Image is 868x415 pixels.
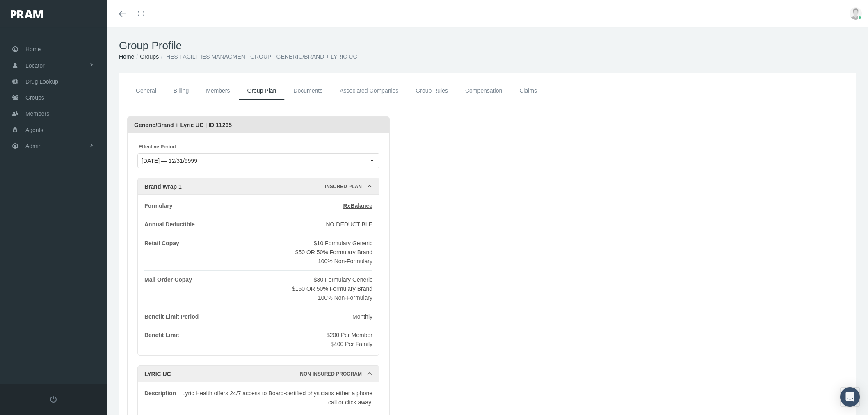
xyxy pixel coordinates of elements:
[326,221,372,228] span: NO DEDUCTIBLE
[134,117,383,133] div: Generic/Brand + Lyric UC | ID 11265
[140,53,159,60] a: Groups
[292,285,372,292] span: $150 OR 50% Formulary Brand
[144,178,325,195] div: Brand Wrap 1
[25,90,44,105] span: Groups
[127,82,165,100] a: General
[165,82,197,100] a: Billing
[144,366,300,382] div: LYRIC UC
[343,203,372,209] span: RxBalance
[300,366,367,382] div: Non-Insured Program
[511,82,546,100] a: Claims
[139,143,379,151] span: Effective Period:
[457,82,511,100] a: Compensation
[840,387,860,407] div: Open Intercom Messenger
[144,201,172,210] div: Formulary
[850,7,862,20] img: user-placeholder.jpg
[25,122,43,138] span: Agents
[144,220,195,229] div: Annual Deductible
[325,178,367,195] div: Insured Plan
[25,74,58,89] span: Drug Lookup
[407,82,457,100] a: Group Rules
[119,39,856,52] h1: Group Profile
[352,313,372,320] span: Monthly
[144,239,179,266] div: Retail Copay
[318,294,372,301] span: 100% Non-Formulary
[331,82,407,100] a: Associated Companies
[197,82,238,100] a: Members
[285,82,331,100] a: Documents
[166,53,357,60] span: HES FACILITIES MANAGMENT GROUP - GENERIC/BRAND + LYRIC UC
[365,154,379,168] div: Select
[331,341,372,347] span: $400 Per Family
[119,53,134,60] a: Home
[11,10,43,18] img: PRAM_20_x_78.png
[144,275,192,302] div: Mail Order Copay
[144,331,179,349] div: Benefit Limit
[327,332,372,338] span: $200 Per Member
[144,312,199,321] div: Benefit Limit Period
[25,138,42,154] span: Admin
[314,240,372,246] span: $10 Formulary Generic
[318,258,372,265] span: 100% Non-Formulary
[25,41,41,57] span: Home
[314,276,372,283] span: $30 Formulary Generic
[239,82,285,100] a: Group Plan
[295,249,372,255] span: $50 OR 50% Formulary Brand
[25,58,45,73] span: Locator
[25,106,49,121] span: Members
